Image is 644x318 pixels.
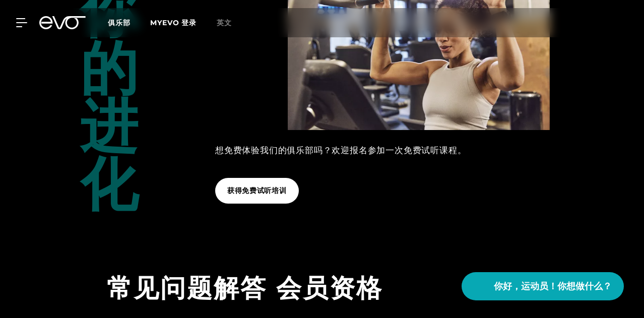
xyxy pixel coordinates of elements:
font: 获得免费试听培训 [227,186,287,195]
button: 你好，运动员！你想做什么？ [462,272,624,300]
a: 俱乐部 [108,18,150,27]
font: 想免费体验我们的俱乐部吗？欢迎报名参加一次免费试听课程。 [215,145,466,155]
a: 英文 [217,17,244,29]
font: 俱乐部 [108,18,130,27]
font: 你好，运动员！你想做什么？ [494,281,612,291]
font: 英文 [217,18,232,27]
a: 获得免费试听培训 [215,170,303,211]
a: MYEVO 登录 [150,18,196,27]
font: 常见问题解答 会员资格 [107,273,383,303]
